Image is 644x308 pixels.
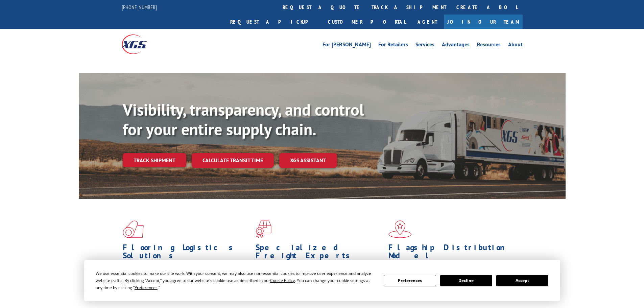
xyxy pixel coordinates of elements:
[440,275,492,286] button: Decline
[279,153,337,168] a: XGS ASSISTANT
[415,42,434,49] a: Services
[444,15,523,29] a: Join Our Team
[508,42,523,49] a: About
[256,220,271,238] img: xgs-icon-focused-on-flooring-red
[384,275,436,286] button: Preferences
[123,220,144,238] img: xgs-icon-total-supply-chain-intelligence-red
[225,15,323,29] a: Request a pickup
[477,42,501,49] a: Resources
[323,42,371,49] a: For [PERSON_NAME]
[192,153,274,168] a: Calculate transit time
[411,15,444,29] a: Agent
[378,42,408,49] a: For Retailers
[388,220,412,238] img: xgs-icon-flagship-distribution-model-red
[270,278,295,283] span: Cookie Policy
[256,243,383,263] h1: Specialized Freight Experts
[323,15,411,29] a: Customer Portal
[442,42,470,49] a: Advantages
[96,270,376,291] div: We use essential cookies to make our site work. With your consent, we may also use non-essential ...
[84,260,560,301] div: Cookie Consent Prompt
[123,243,251,263] h1: Flooring Logistics Solutions
[496,275,548,286] button: Accept
[388,243,516,263] h1: Flagship Distribution Model
[123,153,186,167] a: Track shipment
[135,285,158,290] span: Preferences
[122,4,157,10] a: [PHONE_NUMBER]
[123,99,364,140] b: Visibility, transparency, and control for your entire supply chain.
